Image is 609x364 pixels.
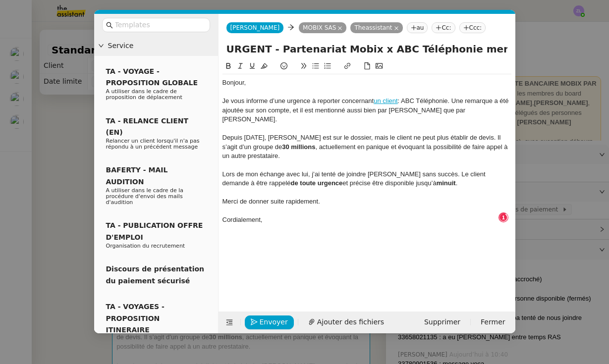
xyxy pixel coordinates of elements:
button: Fermer [475,315,511,329]
span: [PERSON_NAME] [230,24,280,31]
span: Service [108,40,214,52]
span: Organisation du recrutement [106,243,185,249]
nz-tag: Ccc: [459,22,486,33]
span: Discours de présentation du paiement sécurisé [106,265,205,284]
input: Templates [115,19,204,31]
strong: de toute urgence [291,179,343,187]
div: Je vous informe d’une urgence à reporter concernant : ABC Téléphonie. Une remarque a été ajoutée ... [222,97,511,124]
span: Fermer [481,316,505,328]
span: Supprimer [424,316,460,328]
div: Service [94,36,218,55]
button: Ajouter des fichiers [302,315,390,329]
nz-tag: Theassistant [350,22,402,33]
a: un client [374,97,397,104]
span: TA - RELANCE CLIENT (EN) [106,117,189,136]
button: Supprimer [418,315,466,329]
nz-tag: Cc: [432,22,455,33]
span: TA - VOYAGE - PROPOSITION GLOBALE [106,67,198,87]
nz-tag: MOBIX SAS [299,22,346,33]
span: TA - PUBLICATION OFFRE D'EMPLOI [106,221,203,241]
div: Cordialement, [222,215,511,224]
div: Depuis [DATE], [PERSON_NAME] est sur le dossier, mais le client ne peut plus établir de devis. Il... [222,133,511,160]
span: A utiliser dans le cadre de la procédure d'envoi des mails d'audition [106,187,184,206]
span: Envoyer [260,316,288,328]
div: Bonjour, [222,78,511,87]
strong: 30 millions [282,143,315,151]
strong: minuit [437,179,456,187]
button: Envoyer [245,315,294,329]
span: Relancer un client lorsqu'il n'a pas répondu à un précédent message [106,138,200,150]
nz-tag: au [407,22,428,33]
span: A utiliser dans le cadre de proposition de déplacement [106,88,182,101]
span: TA - VOYAGES - PROPOSITION ITINERAIRE [106,303,165,334]
span: Ajouter des fichiers [317,316,384,328]
input: Subject [226,42,507,56]
div: Merci de donner suite rapidement. [222,197,511,206]
div: Lors de mon échange avec lui, j’ai tenté de joindre [PERSON_NAME] sans succès. Le client demande ... [222,170,511,188]
span: BAFERTY - MAIL AUDITION [106,166,168,185]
